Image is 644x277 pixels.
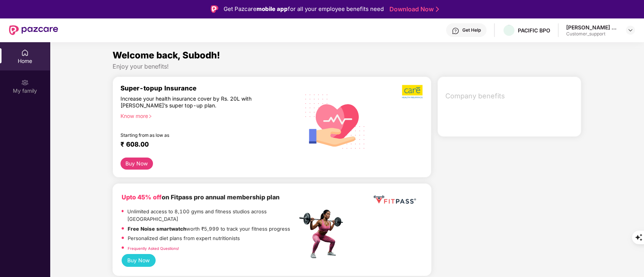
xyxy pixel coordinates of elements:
b: Upto 45% off [122,193,162,201]
span: right [148,114,152,118]
img: svg+xml;base64,PHN2ZyB3aWR0aD0iMjAiIGhlaWdodD0iMjAiIHZpZXdCb3g9IjAgMCAyMCAyMCIgZmlsbD0ibm9uZSIgeG... [21,79,29,86]
div: ₹ 608.00 [120,141,290,150]
div: PACIFIC BPO [518,27,550,34]
div: Know more [120,113,293,118]
span: Welcome back, Subodh! [113,50,220,61]
img: New Pazcare Logo [9,25,58,35]
a: Download Now [389,5,437,13]
button: Buy Now [122,254,156,267]
div: Super-topup Insurance [120,84,297,92]
div: Get Help [462,27,481,33]
button: Buy Now [120,158,153,170]
p: worth ₹5,999 to track your fitness progress [128,225,290,233]
span: Company benefits [445,91,575,101]
p: Personalized diet plans from expert nutritionists [128,234,240,242]
img: svg+xml;base64,PHN2ZyBpZD0iSG9tZSIgeG1sbnM9Imh0dHA6Ly93d3cudzMub3JnLzIwMDAvc3ZnIiB3aWR0aD0iMjAiIG... [21,49,29,57]
div: Customer_support [566,31,619,37]
a: Frequently Asked Questions! [128,246,179,251]
img: fpp.png [297,208,350,260]
img: fppp.png [372,193,417,207]
div: Enjoy your benefits! [113,63,582,70]
div: Increase your health insurance cover by Rs. 20L with [PERSON_NAME]’s super top-up plan. [120,95,265,109]
img: svg+xml;base64,PHN2ZyBpZD0iRHJvcGRvd24tMzJ4MzIiIHhtbG5zPSJodHRwOi8vd3d3LnczLm9yZy8yMDAwL3N2ZyIgd2... [627,27,633,33]
div: Starting from as low as [120,132,265,138]
img: Logo [211,5,218,13]
p: Unlimited access to 8,100 gyms and fitness studios across [GEOGRAPHIC_DATA] [127,208,297,223]
div: [PERSON_NAME] Gautam [566,24,619,31]
div: Get Pazcare for all your employee benefits need [224,5,384,14]
img: Stroke [436,5,439,13]
strong: Free Noise smartwatch [128,226,186,232]
img: b5dec4f62d2307b9de63beb79f102df3.png [402,84,423,99]
b: on Fitpass pro annual membership plan [122,193,280,201]
img: Logo%20(2).png [503,23,514,38]
img: svg+xml;base64,PHN2ZyB4bWxucz0iaHR0cDovL3d3dy53My5vcmcvMjAwMC9zdmciIHhtbG5zOnhsaW5rPSJodHRwOi8vd3... [299,84,371,158]
div: Company benefits [441,86,581,106]
strong: mobile app [256,5,288,12]
img: svg+xml;base64,PHN2ZyBpZD0iSGVscC0zMngzMiIgeG1sbnM9Imh0dHA6Ly93d3cudzMub3JnLzIwMDAvc3ZnIiB3aWR0aD... [452,27,459,35]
